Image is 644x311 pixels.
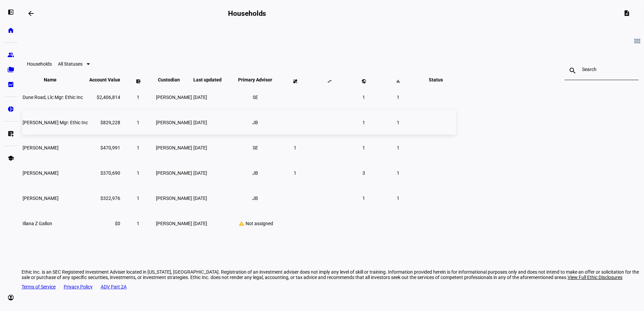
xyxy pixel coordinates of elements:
[7,66,14,73] eth-mat-symbol: folder_copy
[137,170,139,176] span: 1
[362,145,365,150] span: 1
[156,221,192,226] span: [PERSON_NAME]
[294,145,296,150] span: 1
[249,167,261,179] li: JB
[294,170,296,176] span: 1
[424,77,448,82] span: Status
[228,9,266,18] h2: Households
[23,196,59,201] span: Len Wheeler
[4,48,18,62] a: group
[249,116,261,129] li: JB
[7,9,14,15] eth-mat-symbol: left_panel_open
[193,145,207,150] span: [DATE]
[23,95,83,100] span: Dune Road, Llc Mgr: Ethic Inc
[64,284,93,289] a: Privacy Policy
[23,145,59,150] span: Steven L Ellis
[89,211,121,236] td: $0
[58,61,83,67] span: All Statuses
[137,196,139,201] span: 1
[7,155,14,162] eth-mat-symbol: school
[565,67,581,75] mat-icon: search
[193,196,207,201] span: [DATE]
[633,37,641,45] mat-icon: view_module
[193,120,207,125] span: [DATE]
[233,220,277,227] div: Not assigned
[23,221,52,226] span: Illana Z Gallon
[89,135,121,160] td: $470,991
[397,196,399,201] span: 1
[397,145,399,150] span: 1
[249,192,261,204] li: JB
[44,77,67,82] span: Name
[89,110,121,135] td: $829,228
[137,145,139,150] span: 1
[137,120,139,125] span: 1
[137,95,139,100] span: 1
[22,269,644,280] div: Ethic Inc. is an SEC Registered Investment Adviser located in [US_STATE], [GEOGRAPHIC_DATA]. Regi...
[362,170,365,176] span: 3
[568,275,622,280] span: View Full Ethic Disclosures
[156,145,192,150] span: [PERSON_NAME]
[156,120,192,125] span: [PERSON_NAME]
[7,27,14,34] eth-mat-symbol: home
[101,284,127,289] a: ADV Part 2A
[7,106,14,112] eth-mat-symbol: pie_chart
[193,77,232,82] span: Last updated
[362,120,365,125] span: 1
[23,120,88,125] span: Jennifer L Blome Mgr: Ethic Inc
[249,142,261,154] li: SE
[7,130,14,137] eth-mat-symbol: list_alt_add
[397,95,399,100] span: 1
[7,51,14,58] eth-mat-symbol: group
[89,161,121,185] td: $370,690
[362,95,365,100] span: 1
[193,221,207,226] span: [DATE]
[27,9,35,18] mat-icon: arrow_backwards
[362,196,365,201] span: 1
[137,221,139,226] span: 1
[4,63,18,76] a: folder_copy
[4,24,18,37] a: home
[158,77,190,82] span: Custodian
[7,81,14,88] eth-mat-symbol: bid_landscape
[193,95,207,100] span: [DATE]
[27,61,52,67] eth-data-table-title: Households
[89,186,121,210] td: $322,976
[89,85,121,109] td: $2,406,814
[233,77,277,82] span: Primary Advisor
[22,284,56,289] a: Terms of Service
[156,95,192,100] span: [PERSON_NAME]
[4,78,18,91] a: bid_landscape
[193,170,207,176] span: [DATE]
[7,294,14,301] eth-mat-symbol: account_circle
[397,120,399,125] span: 1
[397,170,399,176] span: 1
[4,102,18,116] a: pie_chart
[237,220,246,227] mat-icon: warning
[623,10,630,16] mat-icon: description
[89,77,120,82] span: Account Value
[156,170,192,176] span: [PERSON_NAME]
[156,196,192,201] span: [PERSON_NAME]
[582,67,621,72] input: Search
[23,170,59,176] span: Jay A Berger
[249,91,261,103] li: SE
